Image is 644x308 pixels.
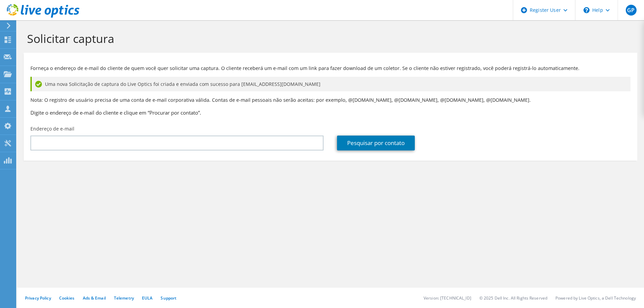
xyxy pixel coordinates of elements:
label: Endereço de e-mail [30,125,74,132]
a: Ads & Email [83,295,106,301]
svg: \n [583,7,590,13]
li: Version: [TECHNICAL_ID] [424,295,471,301]
h1: Solicitar captura [27,31,630,46]
h3: Digite o endereço de e-mail do cliente e clique em “Procurar por contato”. [30,109,630,116]
a: Privacy Policy [25,295,51,301]
a: Cookies [59,295,75,301]
a: EULA [142,295,152,301]
li: © 2025 Dell Inc. All Rights Reserved [479,295,547,301]
span: GP [626,5,637,16]
p: Nota: O registro de usuário precisa de uma conta de e-mail corporativa válida. Contas de e-mail p... [30,96,630,104]
a: Support [161,295,176,301]
p: Forneça o endereço de e-mail do cliente de quem você quer solicitar uma captura. O cliente recebe... [30,65,630,72]
li: Powered by Live Optics, a Dell Technology [555,295,636,301]
a: Telemetry [114,295,134,301]
span: Uma nova Solicitação de captura do Live Optics foi criada e enviada com sucesso para [EMAIL_ADDRE... [45,80,320,88]
a: Pesquisar por contato [337,136,415,150]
